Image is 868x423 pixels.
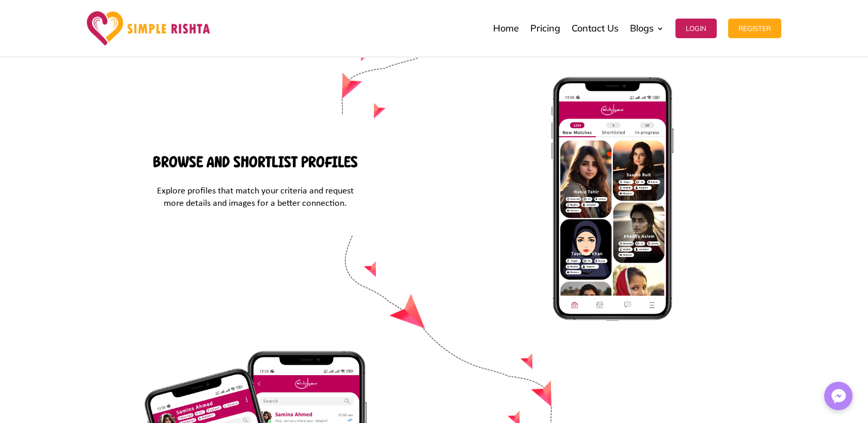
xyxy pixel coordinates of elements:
a: Login [675,3,717,54]
img: Browse-and-Shortlist-Profiles [551,77,673,321]
a: Pricing [530,3,560,54]
button: Register [728,19,781,38]
a: Contact Us [572,3,619,54]
img: Messenger [828,386,849,406]
a: Home [493,3,519,54]
a: Register [728,3,781,54]
a: Blogs [630,3,664,54]
span: Explore profiles that match your criteria and request more details and images for a better connec... [157,186,354,208]
button: Login [675,19,717,38]
strong: Browse and Shortlist Profiles [153,153,358,171]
